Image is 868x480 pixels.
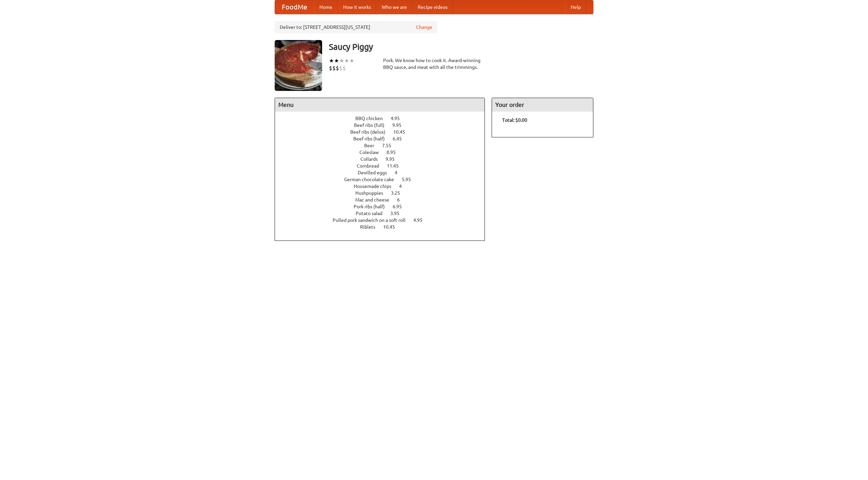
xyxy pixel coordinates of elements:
li: $ [332,64,336,72]
img: angular.jpg [275,40,322,91]
span: Hushpuppies [355,190,390,196]
span: 3.95 [390,211,406,216]
span: 10.45 [383,224,402,230]
span: 4 [395,170,404,175]
span: 9.95 [392,122,408,128]
h4: Menu [275,98,485,112]
a: Riblets 10.45 [360,224,408,230]
a: Change [416,24,432,31]
span: 6.45 [393,136,409,141]
a: Help [565,0,586,14]
a: Who we are [376,0,412,14]
li: ★ [329,57,334,64]
span: 6.95 [393,204,409,209]
span: 5.95 [402,177,418,182]
span: Mac and cheese [355,197,396,203]
a: Recipe videos [412,0,453,14]
span: 3.25 [391,190,407,196]
span: 4 [399,184,409,189]
a: Devilled eggs 4 [358,170,410,175]
span: 4.95 [413,217,429,223]
li: ★ [339,57,344,64]
span: 6 [397,197,407,203]
a: Beer 7.55 [364,143,404,148]
li: $ [339,64,342,72]
li: $ [336,64,339,72]
a: Coleslaw 8.95 [359,150,408,155]
a: Pork ribs (half) 6.95 [354,204,414,209]
div: Deliver to: [STREET_ADDRESS][US_STATE] [275,21,437,33]
span: Coleslaw [359,150,386,155]
b: Total: $0.00 [502,117,527,123]
span: Pulled pork sandwich on a soft roll [333,217,412,223]
a: Housemade chips 4 [354,184,414,189]
span: Beef ribs (delux) [350,129,392,135]
a: Mac and cheese 6 [355,197,412,203]
li: $ [329,64,332,72]
span: Pork ribs (half) [354,204,392,209]
span: 4.95 [391,116,407,121]
li: ★ [344,57,349,64]
a: Hushpuppies 3.25 [355,190,413,196]
h4: Your order [492,98,593,112]
span: Riblets [360,224,382,230]
a: Beef ribs (half) 6.45 [353,136,414,141]
h3: Saucy Piggy [329,40,593,54]
span: 7.55 [382,143,398,148]
span: Collards [360,156,384,162]
span: Devilled eggs [358,170,394,175]
a: German chocolate cake 5.95 [344,177,423,182]
span: BBQ chicken [355,116,390,121]
span: German chocolate cake [344,177,401,182]
span: Beef ribs (half) [353,136,392,141]
span: Beef ribs (full) [354,122,391,128]
span: 9.95 [386,156,401,162]
span: Cornbread [357,163,386,169]
span: 10.45 [393,129,412,135]
span: Housemade chips [354,184,398,189]
a: FoodMe [275,0,314,14]
a: How it works [338,0,376,14]
a: Home [314,0,338,14]
span: Potato salad [356,211,389,216]
a: Potato salad 3.95 [356,211,412,216]
a: Beef ribs (delux) 10.45 [350,129,418,135]
span: 8.95 [387,150,402,155]
div: Pork. We know how to cook it. Award-winning BBQ sauce, and meat with all the trimmings. [383,57,485,71]
span: Beer [364,143,381,148]
a: Beef ribs (full) 9.95 [354,122,414,128]
a: BBQ chicken 4.95 [355,116,412,121]
a: Cornbread 11.45 [357,163,411,169]
span: 11.45 [387,163,406,169]
li: ★ [349,57,354,64]
a: Collards 9.95 [360,156,407,162]
li: ★ [334,57,339,64]
li: $ [342,64,346,72]
a: Pulled pork sandwich on a soft roll 4.95 [333,217,435,223]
